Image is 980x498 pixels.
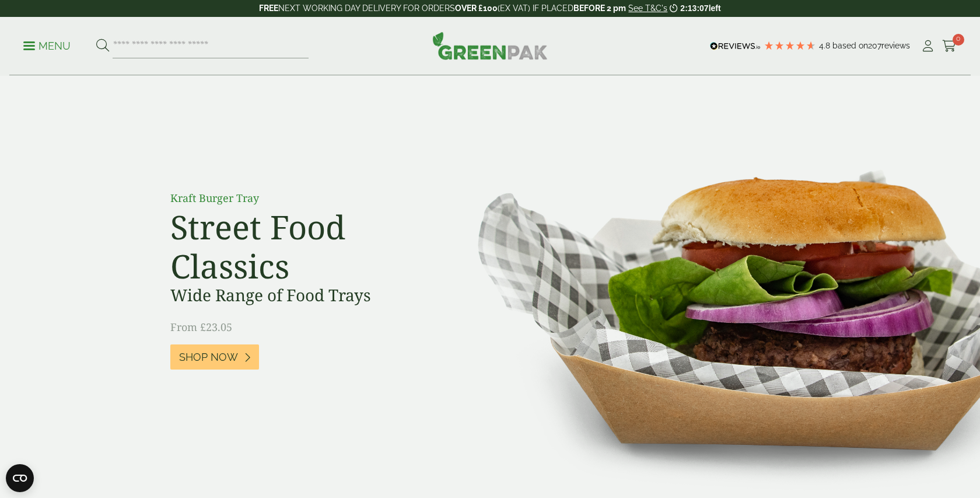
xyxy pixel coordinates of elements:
i: Cart [942,40,957,52]
img: GreenPak Supplies [432,32,548,60]
span: 0 [953,34,964,46]
button: Open CMP widget [6,464,34,492]
a: Menu [23,39,71,51]
strong: OVER £100 [455,4,498,13]
h2: Street Food Classics [170,207,433,285]
span: Based on [832,41,868,50]
span: 2:13:07 [680,4,708,13]
h3: Wide Range of Food Trays [170,285,433,305]
a: Shop Now [170,344,259,370]
strong: FREE [259,4,278,13]
a: 0 [942,37,957,55]
img: REVIEWS.io [710,42,761,50]
span: reviews [881,41,910,50]
i: My Account [921,40,935,52]
div: 4.79 Stars [764,40,816,51]
span: left [709,4,721,13]
span: 207 [868,41,881,50]
strong: BEFORE 2 pm [573,4,626,13]
span: From £23.05 [170,320,232,334]
a: See T&C's [628,4,667,13]
span: Shop Now [179,351,238,364]
p: Menu [23,39,71,53]
span: 4.8 [819,41,832,50]
p: Kraft Burger Tray [170,190,433,206]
